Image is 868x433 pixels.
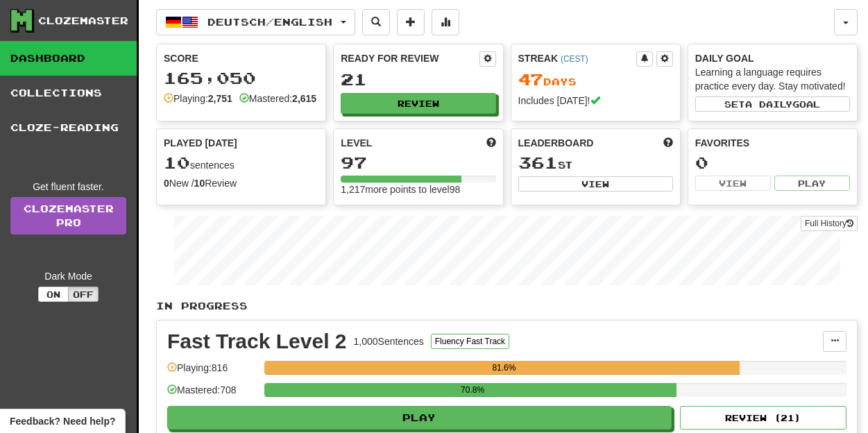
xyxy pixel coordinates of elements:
[239,92,316,105] div: Mastered:
[354,334,424,348] div: 1,000 Sentences
[561,54,588,64] a: (CEST)
[10,180,126,194] div: Get fluent faster.
[663,136,673,150] span: This week in points, UTC
[801,216,858,231] button: Full History
[208,93,232,104] strong: 2,751
[341,136,372,150] span: Level
[695,96,850,112] button: Seta dailygoal
[167,331,347,352] div: Fast Track Level 2
[38,287,69,302] button: On
[518,176,673,192] button: View
[164,176,318,190] div: New / Review
[164,178,169,189] strong: 0
[695,176,771,191] button: View
[164,154,318,172] div: sentences
[518,136,594,150] span: Leaderboard
[397,9,425,35] button: Add sentence to collection
[695,65,850,93] div: Learning a language requires practice every day. Stay motivated!
[10,414,115,428] span: Open feedback widget
[695,154,850,171] div: 0
[167,406,672,430] button: Play
[207,16,332,28] span: Deutsch / English
[341,93,495,114] button: Review
[292,93,316,104] strong: 2,615
[164,92,232,105] div: Playing:
[341,71,495,88] div: 21
[486,136,496,150] span: Score more points to level up
[431,334,509,349] button: Fluency Fast Track
[10,269,126,283] div: Dark Mode
[695,136,850,150] div: Favorites
[38,14,128,28] div: Clozemaster
[341,182,495,196] div: 1,217 more points to level 98
[68,287,99,302] button: Off
[269,383,676,397] div: 70.8%
[695,51,850,65] div: Daily Goal
[745,99,792,109] span: a daily
[194,178,205,189] strong: 10
[774,176,850,191] button: Play
[269,361,739,375] div: 81.6%
[164,69,318,87] div: 165,050
[362,9,390,35] button: Search sentences
[518,154,673,172] div: st
[680,406,846,430] button: Review (21)
[341,154,495,171] div: 97
[518,51,636,65] div: Streak
[518,153,558,172] span: 361
[156,299,858,313] p: In Progress
[432,9,459,35] button: More stats
[341,51,479,65] div: Ready for Review
[167,383,257,406] div: Mastered: 708
[518,71,673,89] div: Day s
[164,136,237,150] span: Played [DATE]
[518,94,673,108] div: Includes [DATE]!
[164,153,190,172] span: 10
[167,361,257,384] div: Playing: 816
[518,69,543,89] span: 47
[164,51,318,65] div: Score
[156,9,355,35] button: Deutsch/English
[10,197,126,235] a: ClozemasterPro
